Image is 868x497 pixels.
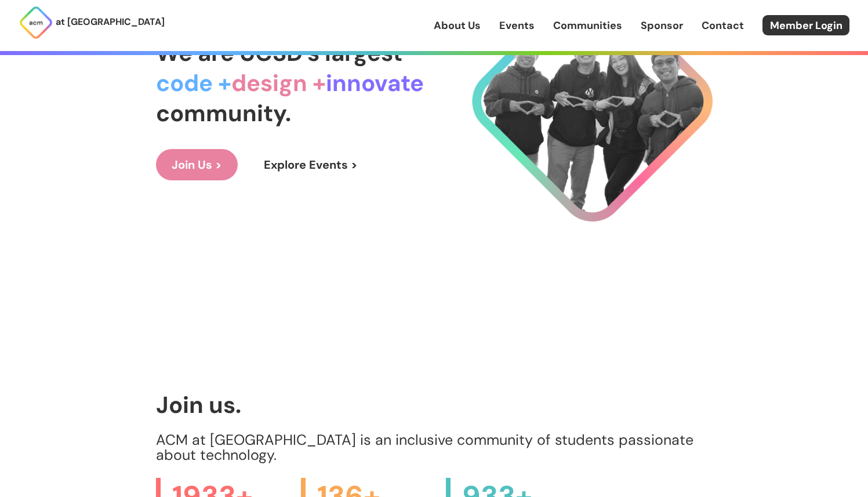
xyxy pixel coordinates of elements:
[19,5,53,40] img: ACM Logo
[326,68,424,98] span: innovate
[56,14,165,30] p: at [GEOGRAPHIC_DATA]
[231,68,326,98] span: design +
[553,18,622,33] a: Communities
[762,15,849,35] a: Member Login
[156,433,713,463] p: ACM at [GEOGRAPHIC_DATA] is an inclusive community of students passionate about technology.
[156,98,291,128] span: community.
[248,149,373,180] a: Explore Events >
[156,68,231,98] span: code +
[641,18,683,33] a: Sponsor
[434,18,481,33] a: About Us
[702,18,744,33] a: Contact
[19,5,165,40] a: at [GEOGRAPHIC_DATA]
[156,392,713,418] h1: Join us.
[156,149,238,180] a: Join Us >
[499,18,535,33] a: Events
